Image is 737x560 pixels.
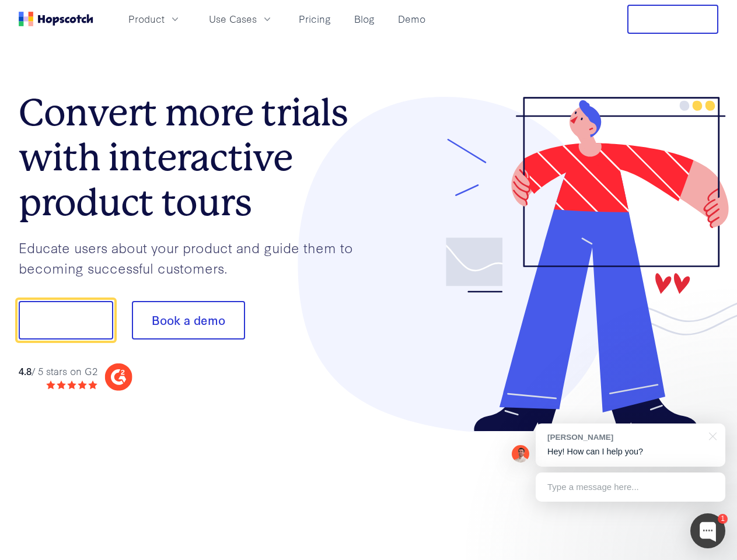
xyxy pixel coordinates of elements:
button: Free Trial [627,5,718,34]
a: Pricing [294,9,336,29]
div: [PERSON_NAME] [547,432,702,443]
a: Blog [350,9,379,29]
div: Type a message here... [536,473,725,502]
strong: 4.8 [19,364,32,377]
span: Use Cases [209,12,257,26]
a: Demo [393,9,430,29]
div: 1 [718,514,728,524]
span: Product [128,12,165,26]
button: Show me! [19,301,113,339]
h1: Convert more trials with interactive product tours [19,90,369,225]
img: Mark Spera [512,445,529,463]
button: Product [121,9,188,29]
p: Educate users about your product and guide them to becoming successful customers. [19,237,369,278]
div: / 5 stars on G2 [19,364,97,379]
button: Book a demo [132,301,245,339]
button: Use Cases [202,9,280,29]
a: Home [19,12,93,26]
p: Hey! How can I help you? [547,446,714,458]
